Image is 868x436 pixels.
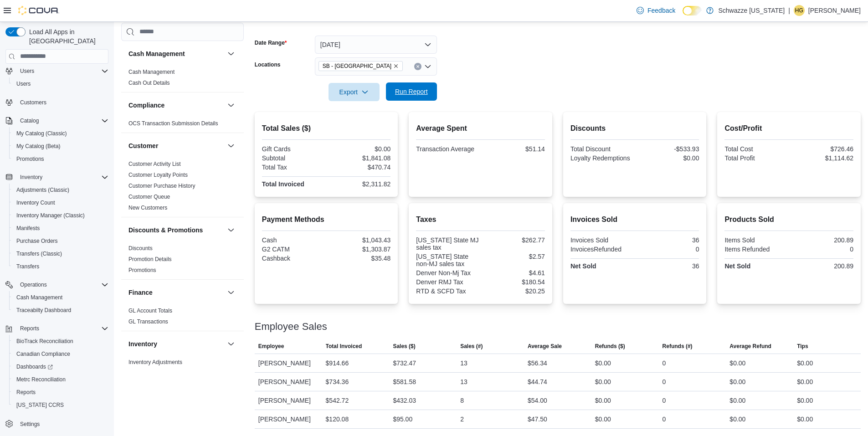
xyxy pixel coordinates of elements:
[724,123,853,134] h2: Cost/Profit
[13,154,108,164] span: Promotions
[128,141,158,150] h3: Customer
[595,376,611,387] div: $0.00
[2,322,112,335] button: Reports
[255,391,322,410] div: [PERSON_NAME]
[788,5,790,16] p: |
[13,374,108,385] span: Metrc Reconciliation
[791,236,853,244] div: 200.89
[128,204,167,211] span: New Customers
[2,417,112,430] button: Settings
[226,225,236,236] button: Discounts & Promotions
[9,360,112,373] a: Dashboards
[328,255,390,262] div: $35.48
[637,145,699,153] div: -$533.93
[2,171,112,184] button: Inventory
[393,343,415,350] span: Sales ($)
[255,373,322,391] div: [PERSON_NAME]
[13,349,108,359] span: Canadian Compliance
[663,376,666,387] div: 0
[9,196,112,209] button: Inventory Count
[128,80,170,86] a: Cash Out Details
[128,339,224,349] button: Inventory
[483,278,545,286] div: $180.54
[262,145,324,153] div: Gift Cards
[791,246,853,253] div: 0
[262,255,324,262] div: Cashback
[318,61,403,71] span: SB - North Denver
[328,180,390,188] div: $2,311.82
[595,358,611,369] div: $0.00
[570,123,699,134] h2: Discounts
[16,294,62,301] span: Cash Management
[16,376,66,383] span: Metrc Reconciliation
[647,6,675,15] span: Feedback
[724,154,787,162] div: Total Profit
[326,358,349,369] div: $914.66
[9,247,112,260] button: Transfers (Classic)
[460,414,464,425] div: 2
[724,246,787,253] div: Items Refunded
[16,418,108,429] span: Settings
[9,209,112,222] button: Inventory Manager (Classic)
[724,145,787,153] div: Total Cost
[483,236,545,244] div: $262.77
[128,359,182,366] span: Inventory Adjustments
[416,278,478,286] div: Denver RMJ Tax
[16,97,108,108] span: Customers
[226,140,236,151] button: Customer
[16,225,40,232] span: Manifests
[13,210,108,221] span: Inventory Manager (Classic)
[323,62,391,71] span: SB - [GEOGRAPHIC_DATA]
[128,308,172,314] a: GL Account Totals
[729,414,745,425] div: $0.00
[128,226,224,235] button: Discounts & Promotions
[128,256,172,262] a: Promotion Details
[13,305,108,316] span: Traceabilty Dashboard
[663,343,693,350] span: Refunds (#)
[16,80,31,87] span: Users
[393,376,416,387] div: $581.58
[9,184,112,196] button: Adjustments (Classic)
[570,154,633,162] div: Loyalty Redemptions
[416,123,545,134] h2: Average Spent
[13,349,74,359] a: Canadian Compliance
[570,246,633,253] div: InvoicesRefunded
[262,180,304,188] strong: Total Invoiced
[2,114,112,127] button: Catalog
[416,236,478,251] div: [US_STATE] State MJ sales tax
[226,100,236,111] button: Compliance
[414,63,421,70] button: Clear input
[16,115,42,126] button: Catalog
[121,305,244,331] div: Finance
[797,395,813,406] div: $0.00
[20,325,39,332] span: Reports
[128,69,175,75] a: Cash Management
[16,250,62,257] span: Transfers (Classic)
[9,127,112,140] button: My Catalog (Classic)
[262,154,324,162] div: Subtotal
[13,185,73,195] a: Adjustments (Classic)
[791,262,853,270] div: 200.89
[483,253,545,260] div: $2.57
[20,281,47,288] span: Operations
[13,400,67,410] a: [US_STATE] CCRS
[16,66,108,77] span: Users
[226,287,236,298] button: Finance
[16,279,51,290] button: Operations
[13,387,108,398] span: Reports
[724,214,853,225] h2: Products Sold
[128,288,224,297] button: Finance
[595,343,625,350] span: Refunds ($)
[9,304,112,317] button: Traceabilty Dashboard
[326,343,362,350] span: Total Invoiced
[460,376,467,387] div: 13
[128,307,172,314] span: GL Account Totals
[483,145,545,153] div: $51.14
[13,292,108,303] span: Cash Management
[729,343,771,350] span: Average Refund
[13,141,64,152] a: My Catalog (Beta)
[791,154,853,162] div: $1,114.62
[328,246,390,253] div: $1,303.87
[595,414,611,425] div: $0.00
[128,172,188,178] a: Customer Loyalty Points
